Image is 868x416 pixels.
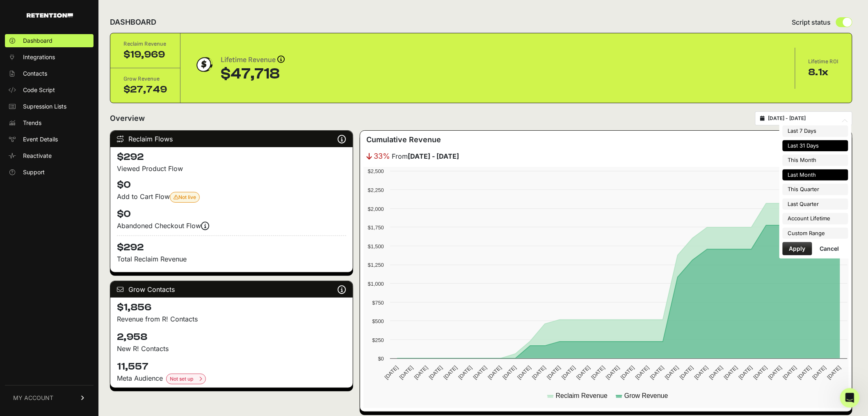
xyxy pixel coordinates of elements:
text: [DATE] [826,365,842,381]
i: Events are firing, and revenue is coming soon! Reclaim revenue is updated nightly. [201,226,209,226]
span: Reactivate [23,152,52,160]
text: [DATE] [472,365,488,381]
span: Not live [174,194,196,200]
text: [DATE] [619,365,635,381]
text: [DATE] [797,365,813,381]
span: Code Script [23,86,55,94]
text: [DATE] [634,365,650,381]
text: Grow Revenue [624,392,668,399]
a: Contacts [5,67,94,80]
li: Custom Range [783,228,848,239]
a: Event Details [5,133,94,146]
text: [DATE] [516,365,532,381]
img: Retention.com [27,13,73,18]
span: Integrations [23,53,55,61]
h2: Overview [110,113,145,124]
li: Last Quarter [783,199,848,210]
a: Reactivate [5,149,94,162]
text: [DATE] [767,365,783,381]
text: [DATE] [487,365,503,381]
h4: $1,856 [117,301,346,314]
a: Supression Lists [5,100,94,113]
text: [DATE] [427,365,443,381]
button: Apply [783,242,812,255]
text: $1,250 [368,262,384,268]
span: Script status [792,17,831,27]
button: Cancel [813,242,846,255]
div: Grow Contacts [110,281,353,298]
span: Event Details [23,135,58,143]
iframe: Intercom live chat [840,388,860,408]
a: Code Script [5,83,94,97]
h4: 2,958 [117,330,346,344]
text: $2,000 [368,206,384,212]
div: Meta Audience [117,373,346,384]
h3: Cumulative Revenue [367,134,441,146]
text: $1,750 [368,224,384,231]
div: Grow Revenue [123,75,167,83]
text: [DATE] [457,365,473,381]
text: $1,000 [368,281,384,287]
text: [DATE] [811,365,827,381]
a: Dashboard [5,34,94,47]
div: $47,718 [221,66,285,82]
a: Support [5,166,94,179]
a: Trends [5,116,94,129]
img: dollar-coin-05c43ed7efb7bc0c12610022525b4bbbb207c7efeef5aecc26f025e68dcafac9.png [194,54,214,75]
li: Last 31 Days [783,140,848,152]
li: This Quarter [783,184,848,195]
a: Integrations [5,51,94,64]
h4: $0 [117,178,346,192]
text: $500 [372,318,384,324]
text: [DATE] [782,365,798,381]
a: MY ACCOUNT [5,385,94,410]
text: [DATE] [738,365,754,381]
h2: DASHBOARD [110,16,156,28]
li: Last Month [783,169,848,181]
text: [DATE] [531,365,547,381]
h4: 11,557 [117,360,346,373]
text: $750 [372,300,384,306]
text: [DATE] [752,365,768,381]
text: [DATE] [442,365,458,381]
div: $27,749 [123,83,167,96]
span: Contacts [23,69,47,78]
text: [DATE] [383,365,399,381]
text: $1,500 [368,243,384,250]
span: From [392,151,459,161]
text: [DATE] [501,365,517,381]
div: Viewed Product Flow [117,164,346,173]
text: [DATE] [575,365,591,381]
text: [DATE] [708,365,724,381]
text: [DATE] [693,365,709,381]
li: Account Lifetime [783,213,848,224]
div: $19,969 [123,48,167,61]
text: [DATE] [413,365,429,381]
span: 33% [374,150,391,162]
h4: $292 [117,150,346,164]
text: [DATE] [398,365,414,381]
span: Supression Lists [23,102,66,111]
div: Lifetime ROI [809,58,839,66]
div: 8.1x [809,66,839,79]
div: Abandoned Checkout Flow [117,221,346,231]
text: [DATE] [678,365,694,381]
li: This Month [783,155,848,166]
text: [DATE] [605,365,621,381]
p: New R! Contacts [117,344,346,354]
div: Lifetime Revenue [221,54,285,66]
li: Last 7 Days [783,125,848,137]
text: [DATE] [590,365,606,381]
text: $250 [372,337,384,343]
h4: $0 [117,208,346,221]
span: Support [23,168,45,176]
strong: [DATE] - [DATE] [408,152,459,160]
text: $2,250 [368,187,384,193]
div: Reclaim Flows [110,131,353,147]
text: Reclaim Revenue [556,392,608,399]
p: Revenue from R! Contacts [117,314,346,324]
text: $2,500 [368,168,384,174]
text: [DATE] [649,365,665,381]
text: [DATE] [560,365,576,381]
text: $0 [378,356,384,362]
